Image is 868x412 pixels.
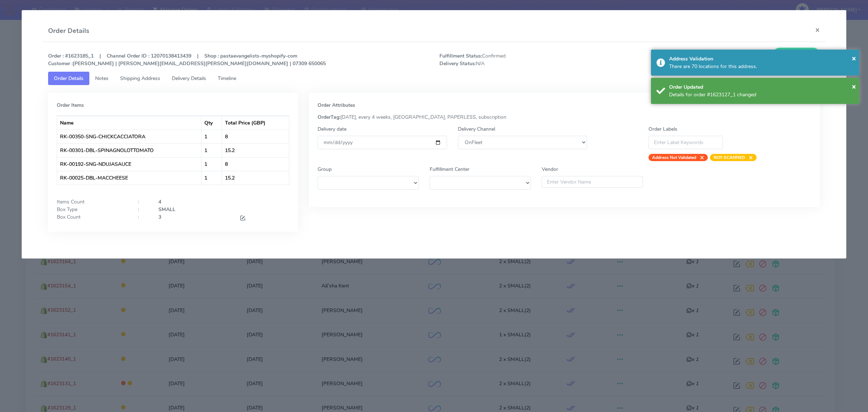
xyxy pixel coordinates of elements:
span: × [745,154,753,161]
div: : [132,198,153,206]
label: Fulfillment Center [430,165,469,173]
td: 1 [201,130,222,143]
td: 8 [222,157,289,171]
span: Order Details [54,75,84,82]
span: × [852,81,856,91]
span: × [696,154,704,161]
button: Update Order [773,48,820,61]
th: Name [57,116,201,130]
label: Delivery date [318,125,346,133]
th: Total Price (GBP) [222,116,289,130]
div: : [132,206,153,213]
strong: Order : #1623185_1 | Channel Order ID : 12070138413439 | Shop : pastaevangelists-myshopify-com [P... [48,52,326,67]
button: Close [809,20,826,39]
input: Enter Vendor Name [542,176,643,188]
span: Delivery Details [172,75,206,82]
strong: Delivery Status: [439,60,476,67]
input: Enter Label Keywords [648,136,723,149]
strong: 3 [158,214,161,220]
div: : [132,213,153,223]
td: RK-00350-SNG-CHICKCACCIATORA [57,130,201,143]
strong: 4 [158,198,161,205]
strong: Fulfillment Status: [439,52,482,59]
label: Delivery Channel [458,125,495,133]
span: Shipping Address [120,75,160,82]
strong: OrderTag: [318,114,340,121]
span: Timeline [218,75,236,82]
div: Order Updated [669,83,854,91]
td: 15.2 [222,143,289,157]
td: RK-00025-DBL-MACCHEESE [57,171,201,185]
label: Group [318,165,332,173]
div: There are 70 locations for this address. [669,63,854,70]
div: [DATE], every 4 weeks, [GEOGRAPHIC_DATA], PAPERLESS, subscription [312,113,817,121]
strong: SMALL [158,206,175,213]
strong: NOT-SCANNED [714,155,745,160]
td: 1 [201,171,222,185]
td: 8 [222,130,289,143]
div: Address Validation [669,55,854,63]
strong: Customer : [48,60,73,67]
strong: Address Not Validated [652,155,696,160]
td: RK-00301-DBL-SPINAGNOLOTTOMATO [57,143,201,157]
strong: Order Items [57,102,84,109]
div: Items Count [51,198,132,206]
button: Close [852,81,856,92]
button: Close [852,53,856,64]
td: 15.2 [222,171,289,185]
div: Box Count [51,213,132,223]
td: RK-00192-SNG-NDUJASAUCE [57,157,201,171]
span: Confirmed N/A [434,52,630,67]
span: × [852,53,856,63]
td: 1 [201,157,222,171]
div: Box Type [51,206,132,213]
ul: Tabs [48,72,820,85]
strong: Order Attributes [318,102,355,109]
div: Details for order #1623127_1 changed [669,91,854,98]
h4: Order Details [48,26,89,36]
td: 1 [201,143,222,157]
span: Notes [95,75,109,82]
th: Qty [201,116,222,130]
label: Vendor [542,165,558,173]
label: Order Labels [648,125,677,133]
